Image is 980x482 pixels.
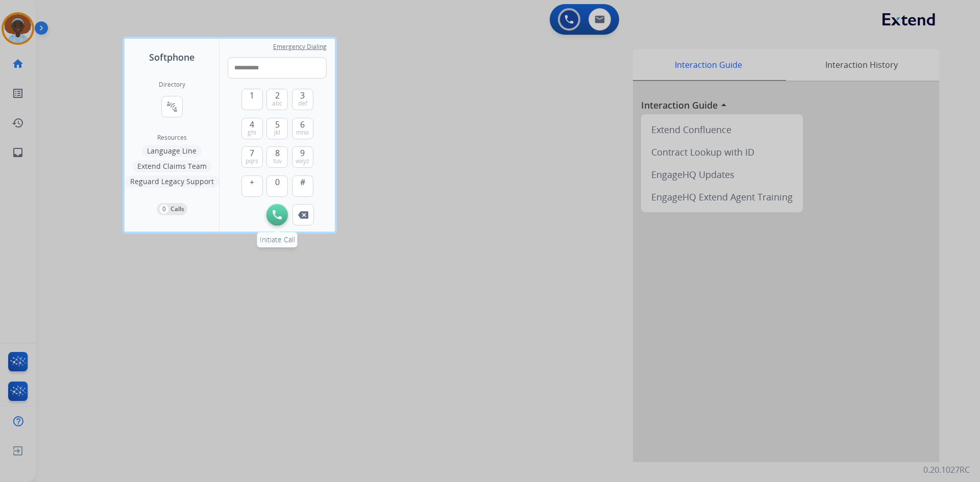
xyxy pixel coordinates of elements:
img: call-button [273,210,282,219]
button: 0 [266,175,288,197]
span: 6 [300,118,305,131]
span: tuv [273,157,282,165]
span: def [298,99,307,108]
span: Resources [157,134,187,142]
span: 7 [250,147,254,159]
h2: Directory [159,81,185,89]
span: mno [296,129,309,137]
button: 3def [292,89,313,110]
button: Initiate Call [266,204,288,225]
span: 3 [300,89,305,102]
span: 8 [275,147,280,159]
p: 0.20.1027RC [923,464,970,476]
span: abc [272,99,282,108]
button: Reguard Legacy Support [125,175,219,188]
span: Initiate Call [260,235,295,244]
span: + [250,176,254,188]
button: 6mno [292,118,313,139]
span: 5 [275,118,280,131]
span: jkl [274,129,280,137]
p: Calls [170,205,184,214]
button: 8tuv [266,146,288,168]
button: Extend Claims Team [132,160,212,172]
button: 5jkl [266,118,288,139]
img: call-button [298,211,308,219]
span: pqrs [246,157,258,165]
button: 2abc [266,89,288,110]
span: ghi [248,129,256,137]
span: 9 [300,147,305,159]
span: 1 [250,89,254,102]
button: # [292,175,313,197]
button: + [241,175,263,197]
span: Emergency Dialing [273,43,327,51]
button: 7pqrs [241,146,263,168]
span: 2 [275,89,280,102]
button: Language Line [142,145,202,157]
mat-icon: connect_without_contact [166,100,178,113]
span: # [300,176,305,188]
p: 0 [160,205,168,214]
span: wxyz [296,157,309,165]
button: 9wxyz [292,146,313,168]
button: 1 [241,89,263,110]
button: 4ghi [241,118,263,139]
span: 0 [275,176,280,188]
button: 0Calls [157,203,187,215]
span: 4 [250,118,254,131]
span: Softphone [149,50,194,64]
